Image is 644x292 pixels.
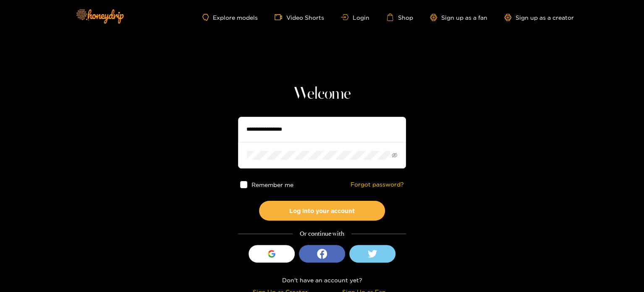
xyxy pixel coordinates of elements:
[351,181,404,188] a: Forgot password?
[341,14,369,21] a: Login
[238,275,406,285] div: Don't have an account yet?
[275,13,286,21] span: video-camera
[275,13,324,21] a: Video Shorts
[238,84,406,104] h1: Welcome
[251,182,293,188] span: Remember me
[504,14,574,21] a: Sign up as a creator
[392,153,397,158] span: eye-invisible
[386,13,413,21] a: Shop
[238,229,406,239] div: Or continue with
[430,14,487,21] a: Sign up as a fan
[202,14,258,21] a: Explore models
[259,201,385,221] button: Log into your account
